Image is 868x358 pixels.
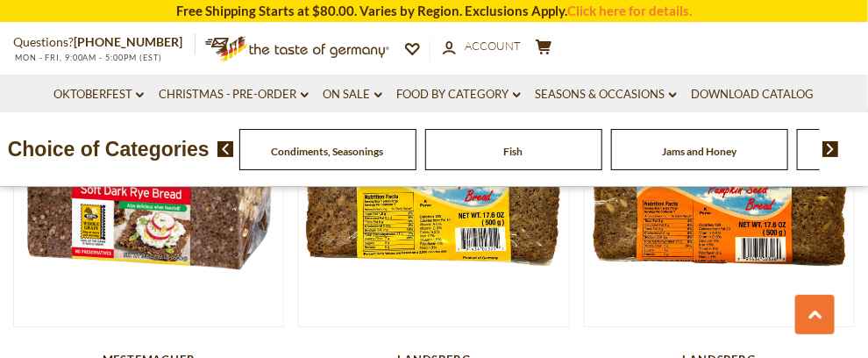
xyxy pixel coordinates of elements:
a: Fish [504,145,523,158]
a: Condiments, Seasonings [272,145,384,158]
img: next arrow [822,141,839,157]
a: Jams and Honey [662,145,736,158]
a: On Sale [324,85,382,104]
img: Mestemacher Soft Dark Rye Bread, 17.6 oz. [14,57,283,326]
a: Seasons & Occasions [536,85,677,104]
span: MON - FRI, 9:00AM - 5:00PM (EST) [13,53,162,62]
p: Questions? [13,32,196,54]
a: Click here for details. [567,3,692,18]
img: Landsberg Natural Pumpkin Seed Whole Grain Bread, 17.6 oz. [585,57,854,326]
a: [PHONE_NUMBER] [74,34,182,49]
img: previous arrow [217,141,234,157]
a: Oktoberfest [53,85,144,104]
a: Food By Category [397,85,521,104]
a: Account [443,37,521,56]
span: Account [465,39,521,53]
img: Landsberg Natural Five Grain Bread, 17.6 oz. [299,57,568,326]
a: Christmas - PRE-ORDER [159,85,309,104]
a: Download Catalog [692,85,815,104]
